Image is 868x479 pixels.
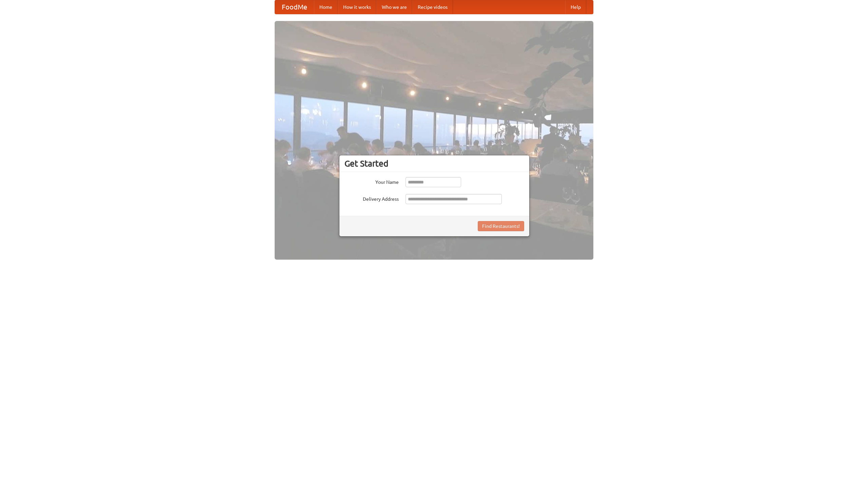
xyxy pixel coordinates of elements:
a: FoodMe [275,0,314,14]
a: Help [565,0,586,14]
a: Who we are [376,0,412,14]
label: Your Name [344,177,399,186]
a: Home [314,0,338,14]
a: How it works [338,0,376,14]
h3: Get Started [344,158,524,169]
button: Find Restaurants! [478,221,524,231]
a: Recipe videos [412,0,453,14]
label: Delivery Address [344,194,399,202]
